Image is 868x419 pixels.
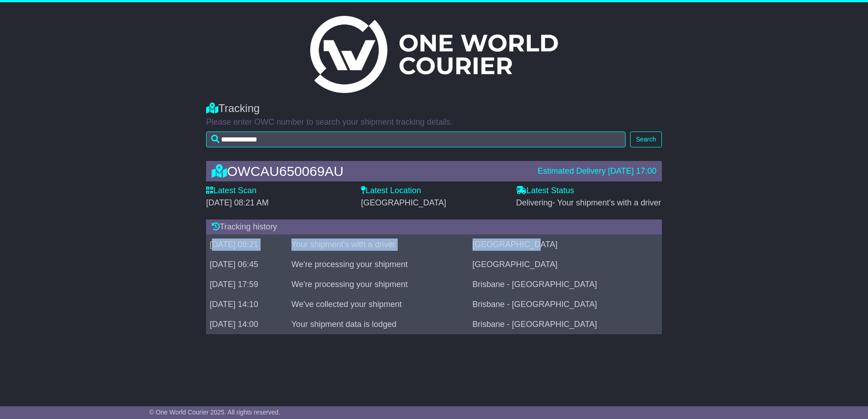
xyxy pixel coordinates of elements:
td: [DATE] 14:00 [206,315,288,335]
label: Latest Status [516,186,574,196]
button: Search [630,132,662,147]
span: - Your shipment's with a driver [552,198,661,207]
td: Brisbane - [GEOGRAPHIC_DATA] [469,315,662,335]
span: [GEOGRAPHIC_DATA] [361,198,446,207]
span: Delivering [516,198,661,207]
span: © One World Courier 2025. All rights reserved. [149,409,281,416]
td: [DATE] 08:21 [206,235,288,255]
div: Tracking [206,102,662,115]
td: We're processing your shipment [288,275,469,295]
td: Your shipment data is lodged [288,315,469,335]
td: [DATE] 14:10 [206,295,288,315]
div: OWCAU650069AU [207,164,533,179]
td: Brisbane - [GEOGRAPHIC_DATA] [469,275,662,295]
p: Please enter OWC number to search your shipment tracking details. [206,117,662,127]
span: [DATE] 08:21 AM [206,198,269,207]
td: [GEOGRAPHIC_DATA] [469,235,662,255]
td: [DATE] 17:59 [206,275,288,295]
td: We're processing your shipment [288,255,469,275]
td: Your shipment's with a driver [288,235,469,255]
div: Tracking history [206,219,662,235]
label: Latest Scan [206,186,256,196]
td: [DATE] 06:45 [206,255,288,275]
label: Latest Location [361,186,421,196]
img: Light [310,16,558,93]
div: Estimated Delivery [DATE] 17:00 [538,166,656,176]
td: Brisbane - [GEOGRAPHIC_DATA] [469,295,662,315]
td: [GEOGRAPHIC_DATA] [469,255,662,275]
td: We've collected your shipment [288,295,469,315]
